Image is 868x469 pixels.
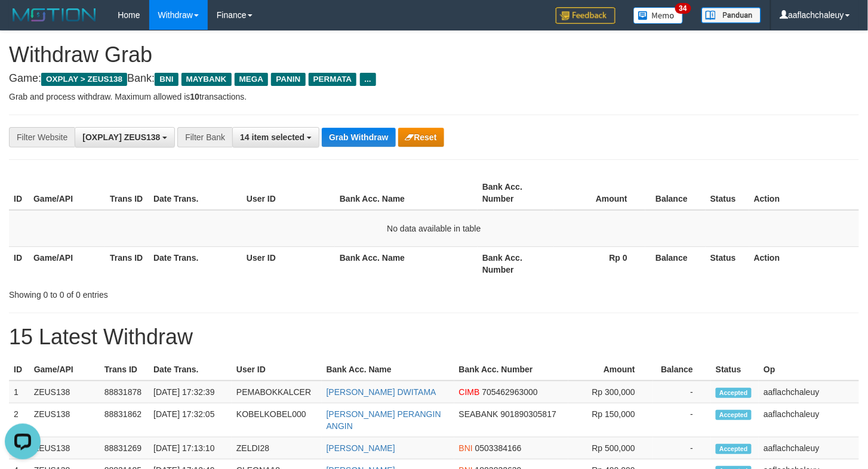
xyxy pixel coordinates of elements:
[29,359,100,381] th: Game/API
[327,443,395,453] a: [PERSON_NAME]
[706,246,749,280] th: Status
[149,176,242,210] th: Date Trans.
[9,127,75,147] div: Filter Website
[155,73,178,86] span: BNI
[675,3,691,14] span: 34
[9,246,29,280] th: ID
[711,359,759,381] th: Status
[29,246,105,280] th: Game/API
[29,176,105,210] th: Game/API
[454,359,569,381] th: Bank Acc. Number
[149,437,232,459] td: [DATE] 17:13:10
[701,7,761,23] img: panduan.png
[554,246,645,280] th: Rp 0
[232,127,319,147] button: 14 item selected
[482,387,538,397] span: Copy 705462963000 to clipboard
[149,381,232,403] td: [DATE] 17:32:39
[9,359,29,381] th: ID
[29,403,100,437] td: ZEUS138
[398,128,444,147] button: Reset
[240,132,304,142] span: 14 item selected
[459,443,473,453] span: BNI
[478,176,554,210] th: Bank Acc. Number
[478,246,554,280] th: Bank Acc. Number
[181,73,232,86] span: MAYBANK
[232,359,322,381] th: User ID
[360,73,376,86] span: ...
[653,403,711,437] td: -
[716,388,752,398] span: Accepted
[9,325,859,349] h1: 15 Latest Withdraw
[749,176,859,210] th: Action
[29,381,100,403] td: ZEUS138
[716,410,752,420] span: Accepted
[645,246,706,280] th: Balance
[9,210,859,247] td: No data available in table
[335,176,478,210] th: Bank Acc. Name
[759,359,859,381] th: Op
[9,381,29,403] td: 1
[242,246,335,280] th: User ID
[149,359,232,381] th: Date Trans.
[475,443,522,453] span: Copy 0503384166 to clipboard
[100,359,149,381] th: Trans ID
[232,437,322,459] td: ZELDI28
[242,176,335,210] th: User ID
[75,127,175,147] button: [OXPLAY] ZEUS138
[105,246,149,280] th: Trans ID
[9,91,859,103] p: Grab and process withdraw. Maximum allowed is transactions.
[100,437,149,459] td: 88831269
[568,403,653,437] td: Rp 150,000
[501,409,556,419] span: Copy 901890305817 to clipboard
[653,381,711,403] td: -
[190,92,199,101] strong: 10
[568,437,653,459] td: Rp 500,000
[149,403,232,437] td: [DATE] 17:32:05
[706,176,749,210] th: Status
[759,403,859,437] td: aaflachchaleuy
[9,176,29,210] th: ID
[459,387,480,397] span: CIMB
[5,5,41,41] button: Open LiveChat chat widget
[749,246,859,280] th: Action
[568,381,653,403] td: Rp 300,000
[653,359,711,381] th: Balance
[759,381,859,403] td: aaflachchaleuy
[232,403,322,437] td: KOBELKOBEL000
[716,444,752,454] span: Accepted
[9,6,100,24] img: MOTION_logo.png
[322,359,454,381] th: Bank Acc. Name
[100,381,149,403] td: 88831878
[105,176,149,210] th: Trans ID
[9,73,859,85] h4: Game: Bank:
[554,176,645,210] th: Amount
[556,7,615,24] img: Feedback.jpg
[322,128,395,147] button: Grab Withdraw
[9,43,859,67] h1: Withdraw Grab
[759,437,859,459] td: aaflachchaleuy
[459,409,498,419] span: SEABANK
[633,7,684,24] img: Button%20Memo.svg
[41,73,127,86] span: OXPLAY > ZEUS138
[235,73,269,86] span: MEGA
[29,437,100,459] td: ZEUS138
[82,132,160,142] span: [OXPLAY] ZEUS138
[9,284,353,301] div: Showing 0 to 0 of 0 entries
[100,403,149,437] td: 88831862
[9,403,29,437] td: 2
[309,73,357,86] span: PERMATA
[149,246,242,280] th: Date Trans.
[645,176,706,210] th: Balance
[232,381,322,403] td: PEMABOKKALCER
[177,127,232,147] div: Filter Bank
[335,246,478,280] th: Bank Acc. Name
[568,359,653,381] th: Amount
[653,437,711,459] td: -
[327,409,441,431] a: [PERSON_NAME] PERANGIN ANGIN
[271,73,305,86] span: PANIN
[327,387,436,397] a: [PERSON_NAME] DWITAMA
